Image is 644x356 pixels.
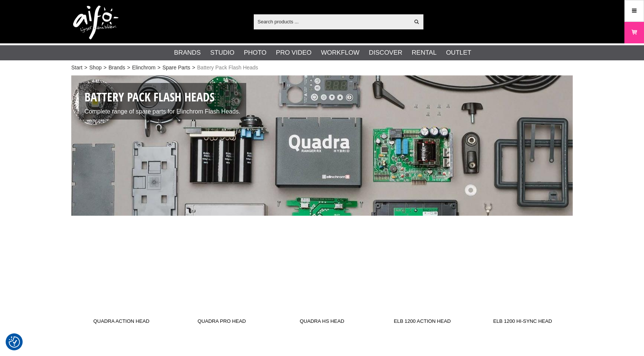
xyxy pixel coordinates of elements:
a: Spare Parts [163,64,190,72]
a: Rental [412,48,437,58]
input: Search products ... [254,16,409,27]
img: Spare parts Flash Heads Elinchrom [71,75,573,216]
div: Complete range of spare parts for Elinchrom Flash Heads. [79,83,246,120]
a: ELB 1200 Action Head [372,226,472,328]
span: Quadra Pro Head [172,318,272,328]
h1: Battery Pack Flash Heads [84,89,241,106]
a: Brands [174,48,201,58]
a: Photo [244,48,267,58]
a: Outlet [446,48,471,58]
span: ELB 1200 Action Head [372,318,472,328]
span: > [84,64,87,72]
a: Elinchrom [132,64,155,72]
span: > [127,64,130,72]
a: Discover [369,48,402,58]
a: Quadra Action Head [71,226,172,328]
img: Revisit consent button [9,336,20,348]
span: Quadra HS Head [272,318,372,328]
a: Workflow [321,48,359,58]
button: Consent Preferences [9,335,20,349]
span: Quadra Action Head [71,318,172,328]
a: Pro Video [276,48,311,58]
img: logo.png [73,6,118,40]
a: Brands [109,64,125,72]
a: Start [71,64,83,72]
span: Battery Pack Flash Heads [197,64,258,72]
span: > [103,64,106,72]
span: ELB 1200 Hi-Sync Head [472,318,573,328]
a: Studio [210,48,234,58]
span: > [192,64,195,72]
a: Quadra Pro Head [172,226,272,328]
a: Shop [89,64,102,72]
span: > [157,64,160,72]
a: Quadra HS Head [272,226,372,328]
a: ELB 1200 Hi-Sync Head [472,226,573,328]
